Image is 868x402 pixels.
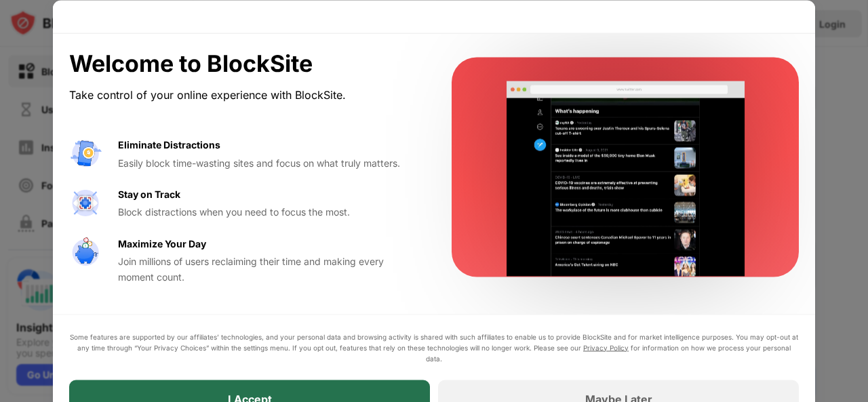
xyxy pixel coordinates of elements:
a: Privacy Policy [583,343,629,351]
div: Welcome to BlockSite [69,49,419,77]
img: value-avoid-distractions.svg [69,138,102,170]
div: Block distractions when you need to focus the most. [118,205,419,220]
div: Some features are supported by our affiliates’ technologies, and your personal data and browsing ... [69,331,799,363]
div: Eliminate Distractions [118,138,220,153]
img: value-focus.svg [69,186,102,219]
div: Join millions of users reclaiming their time and making every moment count. [118,254,419,285]
div: Take control of your online experience with BlockSite. [69,85,419,105]
div: Stay on Track [118,186,180,201]
div: Easily block time-wasting sites and focus on what truly matters. [118,155,419,170]
img: value-safe-time.svg [69,236,102,268]
div: Maximize Your Day [118,236,206,251]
